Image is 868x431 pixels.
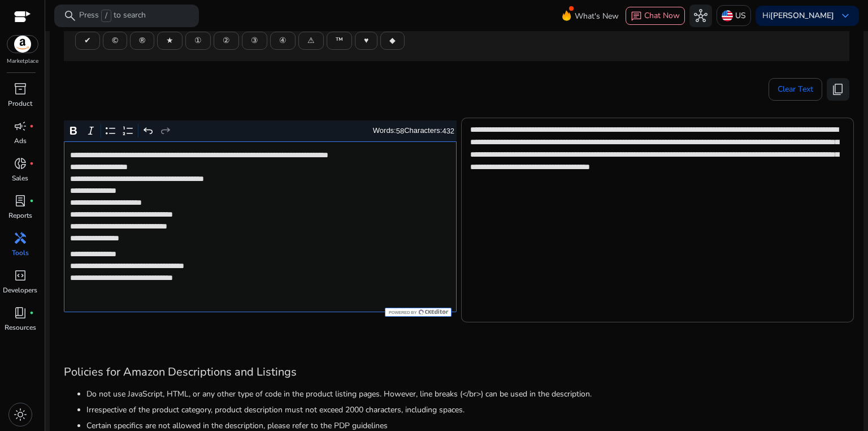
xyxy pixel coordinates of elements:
p: Resources [5,322,36,333]
span: chat [631,11,642,22]
li: Do not use JavaScript, HTML, or any other type of code in the product listing pages. However, lin... [86,388,849,400]
span: Chat Now [644,10,680,21]
p: Product [8,98,32,109]
span: fiber_manual_record [29,124,34,128]
p: Reports [8,210,32,221]
span: Powered by [388,310,416,315]
button: chatChat Now [626,7,685,25]
label: 58 [396,127,404,135]
span: ◆ [389,35,396,46]
span: ⚠ [307,35,315,46]
button: ④ [270,32,296,50]
span: book_4 [14,306,27,320]
span: / [101,10,111,22]
button: ② [214,32,239,50]
p: Sales [12,173,28,183]
b: [PERSON_NAME] [770,10,834,21]
span: ② [223,35,230,46]
span: lab_profile [14,194,27,208]
span: What's New [575,6,619,26]
button: content_copy [827,78,849,101]
p: Tools [12,248,29,258]
span: handyman [14,231,27,245]
span: search [63,9,77,23]
p: Ads [14,136,27,146]
button: ⚠ [298,32,324,50]
p: Hi [762,12,834,20]
label: 432 [442,127,454,135]
span: Clear Text [778,78,813,101]
span: ✔ [84,35,91,46]
span: ④ [279,35,287,46]
button: ① [185,32,211,50]
span: © [112,35,118,46]
p: Marketplace [7,57,38,66]
span: code_blocks [14,269,27,282]
span: ★ [166,35,173,46]
span: inventory_2 [14,82,27,96]
img: us.svg [722,10,733,21]
button: ✔ [75,32,100,50]
span: light_mode [14,408,27,421]
button: ♥ [355,32,377,50]
span: donut_small [14,157,27,170]
span: fiber_manual_record [29,199,34,203]
button: ◆ [380,32,405,50]
span: fiber_manual_record [29,311,34,315]
li: Irrespective of the product category, product description must not exceed 2000 characters, includ... [86,404,849,416]
p: Press to search [79,10,146,22]
div: Rich Text Editor. Editing area: main. Press Alt+0 for help. [64,141,457,312]
button: ™ [327,32,352,50]
span: campaign [14,119,27,133]
span: ® [139,35,145,46]
button: hub [689,5,712,27]
span: content_copy [831,83,845,96]
span: ™ [336,35,343,46]
button: Clear Text [769,78,822,101]
span: keyboard_arrow_down [839,9,852,23]
span: ③ [251,35,258,46]
button: ® [130,32,154,50]
h3: Policies for Amazon Descriptions and Listings [64,365,849,379]
img: amazon.svg [7,36,38,53]
span: ① [194,35,202,46]
button: ③ [242,32,267,50]
p: US [735,6,746,25]
button: ★ [157,32,183,50]
button: © [103,32,127,50]
p: Developers [3,285,37,295]
div: Words: Characters: [373,124,454,138]
div: Editor toolbar [64,120,457,142]
span: fiber_manual_record [29,161,34,166]
span: hub [694,9,708,23]
span: ♥ [364,35,368,46]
